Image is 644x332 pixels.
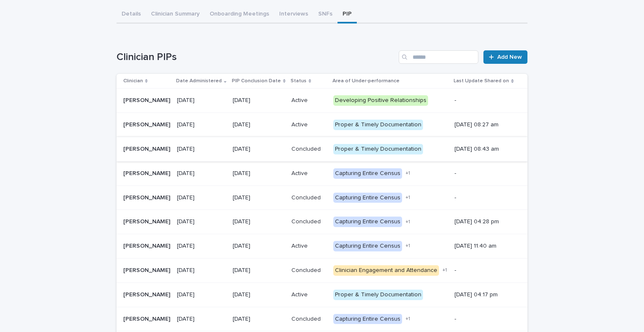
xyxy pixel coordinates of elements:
span: + 1 [405,243,410,248]
p: [DATE] [233,267,285,274]
p: [PERSON_NAME] [123,290,172,298]
tr: [PERSON_NAME][PERSON_NAME] [DATE][DATE]ConcludedConcluded Capturing Entire Census+1- [117,186,527,210]
p: [DATE] [233,146,285,153]
p: [PERSON_NAME] [123,217,172,225]
p: Concluded [291,193,322,201]
div: Proper & Timely Documentation [333,290,423,300]
div: Capturing Entire Census [333,193,402,203]
p: [DATE] [177,291,226,298]
button: Clinician Summary [146,6,205,24]
p: [PERSON_NAME] [123,193,172,201]
span: + 1 [405,195,410,200]
p: [PERSON_NAME] [123,168,172,177]
p: [DATE] 04:17 pm [454,291,514,298]
p: [DATE] [177,146,226,153]
tr: [PERSON_NAME][PERSON_NAME] [DATE][DATE]ConcludedConcluded Clinician Engagement and Attendance+1- [117,258,527,282]
div: Developing Positive Relationships [333,95,428,106]
span: + 1 [405,316,410,322]
p: [PERSON_NAME] [123,314,172,323]
p: Active [291,95,309,104]
p: [DATE] 04:28 pm [454,218,514,225]
p: Clinician [123,76,143,86]
div: Proper & Timely Documentation [333,120,423,130]
div: Capturing Entire Census [333,314,402,324]
tr: [PERSON_NAME][PERSON_NAME] [DATE][DATE]ActiveActive Proper & Timely Documentation[DATE] 04:17 pm [117,282,527,307]
p: - [454,194,514,201]
div: Capturing Entire Census [333,217,402,227]
p: [PERSON_NAME] [123,144,172,153]
p: [DATE] 11:40 am [454,243,514,250]
button: Details [117,6,146,24]
input: Search [399,50,478,64]
button: Interviews [274,6,313,24]
p: [DATE] 08:27 am [454,121,514,128]
p: Active [291,168,309,177]
p: Date Administered [176,76,222,86]
p: PIP Conclusion Date [232,76,281,86]
h1: Clinician PIPs [117,51,395,63]
p: [DATE] [233,97,285,104]
div: Capturing Entire Census [333,168,402,179]
p: [PERSON_NAME] [123,265,172,274]
p: [PERSON_NAME] [123,241,172,250]
p: Active [291,241,309,250]
span: Add New [497,54,522,60]
p: Concluded [291,144,322,153]
p: Active [291,120,309,128]
button: PIP [338,6,357,24]
p: - [454,170,514,177]
p: [DATE] [177,97,226,104]
p: [DATE] 08:43 am [454,146,514,153]
p: Last Update Shared on [454,76,509,86]
p: - [454,97,514,104]
p: - [454,267,514,274]
tr: [PERSON_NAME][PERSON_NAME] [DATE][DATE]ConcludedConcluded Capturing Entire Census+1[DATE] 04:28 pm [117,210,527,234]
p: Active [291,290,309,298]
tr: [PERSON_NAME][PERSON_NAME] [DATE][DATE]ConcludedConcluded Capturing Entire Census+1- [117,307,527,331]
div: Proper & Timely Documentation [333,144,423,154]
p: [DATE] [177,218,226,225]
p: [DATE] [177,121,226,128]
button: SNFs [313,6,338,24]
p: [DATE] [177,243,226,250]
span: + 1 [442,268,447,273]
p: [DATE] [233,194,285,201]
tr: [PERSON_NAME][PERSON_NAME] [DATE][DATE]ActiveActive Proper & Timely Documentation[DATE] 08:27 am [117,113,527,137]
p: [DATE] [233,291,285,298]
p: [DATE] [177,170,226,177]
p: Concluded [291,265,322,274]
p: Concluded [291,217,322,225]
p: [PERSON_NAME] [123,120,172,128]
p: [DATE] [233,316,285,323]
span: + 1 [405,171,410,176]
p: [DATE] [177,316,226,323]
tr: [PERSON_NAME][PERSON_NAME] [DATE][DATE]ActiveActive Developing Positive Relationships- [117,89,527,113]
tr: [PERSON_NAME][PERSON_NAME] [DATE][DATE]ConcludedConcluded Proper & Timely Documentation[DATE] 08:... [117,137,527,161]
div: Capturing Entire Census [333,241,402,251]
div: Clinician Engagement and Attendance [333,265,439,276]
tr: [PERSON_NAME][PERSON_NAME] [DATE][DATE]ActiveActive Capturing Entire Census+1[DATE] 11:40 am [117,234,527,259]
span: + 1 [405,220,410,225]
p: [DATE] [177,267,226,274]
p: [DATE] [233,218,285,225]
p: [DATE] [177,194,226,201]
tr: [PERSON_NAME][PERSON_NAME] [DATE][DATE]ActiveActive Capturing Entire Census+1- [117,161,527,186]
p: [DATE] [233,121,285,128]
p: Concluded [291,314,322,323]
p: Area of Under-performance [332,76,400,86]
p: Status [291,76,306,86]
p: [PERSON_NAME] [123,95,172,104]
p: [DATE] [233,170,285,177]
p: - [454,316,514,323]
button: Onboarding Meetings [205,6,274,24]
a: Add New [483,50,527,64]
p: [DATE] [233,243,285,250]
